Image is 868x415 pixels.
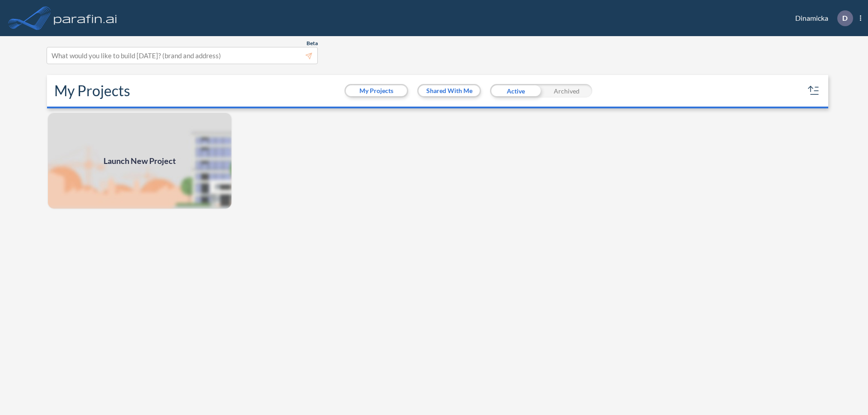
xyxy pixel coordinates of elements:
[307,40,318,47] span: Beta
[346,85,407,96] button: My Projects
[490,84,541,98] div: Active
[419,85,480,96] button: Shared With Me
[47,112,232,210] img: add
[807,84,821,98] button: sort
[842,14,848,22] p: D
[104,155,176,167] span: Launch New Project
[541,84,592,98] div: Archived
[54,82,130,99] h2: My Projects
[47,112,232,210] a: Launch New Project
[782,10,861,26] div: Dinamicka
[52,9,119,27] img: logo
